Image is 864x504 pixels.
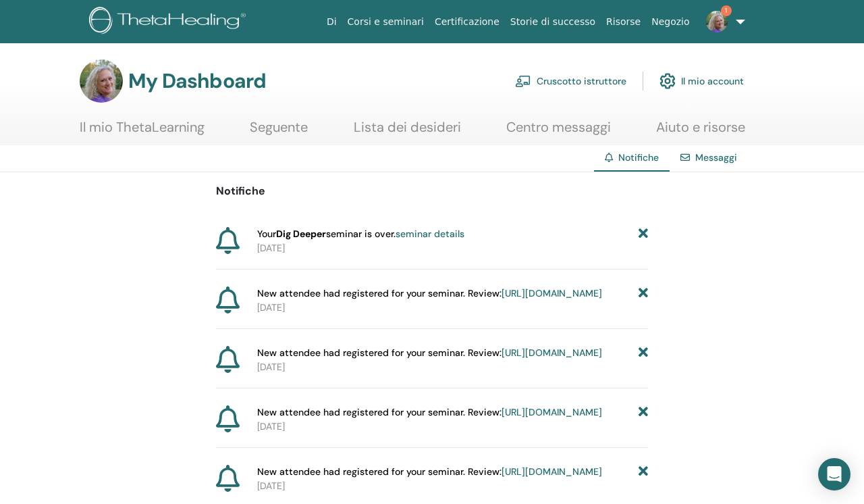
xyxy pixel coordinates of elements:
[257,286,602,301] span: New attendee had registered for your seminar. Review:
[706,11,728,32] img: default.jpg
[216,183,648,199] p: Notifiche
[257,227,464,241] span: Your seminar is over.
[502,465,602,478] a: [URL][DOMAIN_NAME]
[89,7,250,37] img: logo.png
[656,119,745,145] a: Aiuto e risorse
[505,9,601,34] a: Storie di successo
[721,5,732,16] span: 1
[695,151,737,163] a: Messaggi
[396,228,464,240] a: seminar details
[515,75,531,87] img: chalkboard-teacher.svg
[515,66,626,96] a: Cruscotto istruttore
[601,9,646,34] a: Risorse
[659,66,744,96] a: Il mio account
[80,119,205,145] a: Il mio ThetaLearning
[257,405,602,420] span: New attendee had registered for your seminar. Review:
[276,228,326,240] strong: Dig Deeper
[250,119,308,145] a: Seguente
[257,301,648,315] p: [DATE]
[659,70,676,93] img: cog.svg
[354,119,461,145] a: Lista dei desideri
[257,479,648,493] p: [DATE]
[257,241,648,255] p: [DATE]
[618,151,659,163] span: Notifiche
[257,465,602,479] span: New attendee had registered for your seminar. Review:
[257,420,648,434] p: [DATE]
[80,59,123,103] img: default.jpg
[128,69,266,93] h3: My Dashboard
[257,360,648,374] p: [DATE]
[342,9,429,34] a: Corsi e seminari
[502,287,602,299] a: [URL][DOMAIN_NAME]
[257,346,602,360] span: New attendee had registered for your seminar. Review:
[502,347,602,359] a: [URL][DOMAIN_NAME]
[502,406,602,418] a: [URL][DOMAIN_NAME]
[321,9,342,34] a: Di
[429,9,505,34] a: Certificazione
[506,119,611,145] a: Centro messaggi
[646,9,695,34] a: Negozio
[818,458,850,490] div: Open Intercom Messenger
